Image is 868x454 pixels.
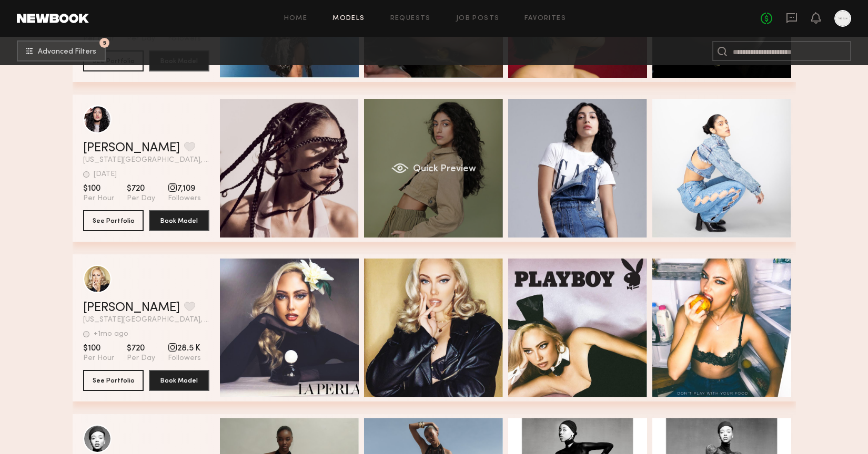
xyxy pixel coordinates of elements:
[168,194,201,203] span: Followers
[168,343,201,354] span: 28.5 K
[149,210,209,231] button: Book Model
[83,316,209,324] span: [US_STATE][GEOGRAPHIC_DATA], [GEOGRAPHIC_DATA]
[127,194,155,203] span: Per Day
[168,183,201,194] span: 7,109
[83,142,180,154] a: [PERSON_NAME]
[127,183,155,194] span: $720
[17,40,106,61] button: 5Advanced Filters
[83,302,180,314] a: [PERSON_NAME]
[284,15,308,22] a: Home
[127,343,155,354] span: $720
[103,40,106,45] span: 5
[83,370,144,391] button: See Portfolio
[83,183,114,194] span: $100
[83,157,209,164] span: [US_STATE][GEOGRAPHIC_DATA], [GEOGRAPHIC_DATA]
[94,171,117,178] div: [DATE]
[390,15,431,22] a: Requests
[524,15,566,22] a: Favorites
[38,48,96,56] span: Advanced Filters
[83,194,114,203] span: Per Hour
[83,210,144,231] button: See Portfolio
[168,354,201,363] span: Followers
[332,15,365,22] a: Models
[456,15,500,22] a: Job Posts
[94,331,128,338] div: +1mo ago
[83,354,114,363] span: Per Hour
[412,164,476,174] span: Quick Preview
[127,354,155,363] span: Per Day
[149,370,209,391] button: Book Model
[83,343,114,354] span: $100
